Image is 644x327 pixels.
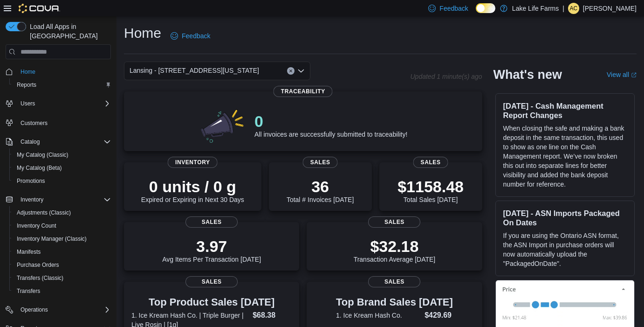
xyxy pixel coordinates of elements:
[274,86,333,97] span: Traceability
[13,246,111,257] span: Manifests
[9,219,115,232] button: Inventory Count
[354,237,436,263] div: Transaction Average [DATE]
[17,98,39,109] button: Users
[21,68,35,76] span: Home
[21,196,43,203] span: Inventory
[503,124,627,189] p: When closing the safe and making a bank deposit in the same transaction, this used to show as one...
[336,311,421,320] dt: 1. Ice Kream Hash Co.
[17,261,59,269] span: Purchase Orders
[2,135,115,148] button: Catalog
[368,216,420,228] span: Sales
[13,233,90,244] a: Inventory Manager (Classic)
[13,162,66,174] a: My Catalog (Beta)
[425,310,453,321] dd: $429.69
[13,175,49,187] a: Promotions
[9,206,115,219] button: Adjustments (Classic)
[124,24,161,42] h1: Home
[287,177,354,196] p: 36
[13,149,111,160] span: My Catalog (Classic)
[562,3,564,14] p: |
[13,207,75,218] a: Adjustments (Classic)
[253,310,292,321] dd: $68.38
[167,27,214,45] a: Feedback
[199,106,247,144] img: 0
[13,259,111,271] span: Purchase Orders
[21,306,48,313] span: Operations
[17,274,63,282] span: Transfers (Classic)
[26,22,111,41] span: Load All Apps in [GEOGRAPHIC_DATA]
[9,161,115,174] button: My Catalog (Beta)
[13,285,44,297] a: Transfers
[17,287,40,295] span: Transfers
[2,65,115,78] button: Home
[2,116,115,129] button: Customers
[17,235,87,243] span: Inventory Manager (Classic)
[503,209,627,227] h3: [DATE] - ASN Imports Packaged On Dates
[568,3,579,14] div: andrew campbell
[13,246,44,257] a: Manifests
[17,194,47,205] button: Inventory
[13,233,111,244] span: Inventory Manager (Classic)
[13,149,72,160] a: My Catalog (Classic)
[17,98,111,109] span: Users
[13,207,111,218] span: Adjustments (Classic)
[631,72,637,78] svg: External link
[17,151,69,159] span: My Catalog (Classic)
[17,304,111,315] span: Operations
[17,304,52,315] button: Operations
[21,119,48,127] span: Customers
[141,177,244,203] div: Expired or Expiring in Next 30 Days
[9,148,115,161] button: My Catalog (Classic)
[162,237,261,256] p: 3.97
[17,194,111,205] span: Inventory
[9,174,115,188] button: Promotions
[287,177,354,203] div: Total # Invoices [DATE]
[17,66,111,77] span: Home
[297,67,305,75] button: Open list of options
[19,4,60,13] img: Cova
[439,4,468,13] span: Feedback
[13,285,111,297] span: Transfers
[168,157,218,168] span: Inventory
[9,285,115,298] button: Transfers
[9,245,115,258] button: Manifests
[9,78,115,91] button: Reports
[287,67,295,75] button: Clear input
[17,66,39,77] a: Home
[476,3,495,13] input: Dark Mode
[607,71,637,78] a: View allExternal link
[2,303,115,316] button: Operations
[17,136,111,147] span: Catalog
[17,81,36,89] span: Reports
[13,259,63,271] a: Purchase Orders
[141,177,244,196] p: 0 units / 0 g
[17,248,41,256] span: Manifests
[583,3,637,14] p: [PERSON_NAME]
[13,79,111,90] span: Reports
[17,136,43,147] button: Catalog
[13,220,60,231] a: Inventory Count
[131,297,292,308] h3: Top Product Sales [DATE]
[2,193,115,206] button: Inventory
[303,157,338,168] span: Sales
[410,73,482,80] p: Updated 1 minute(s) ago
[17,117,111,128] span: Customers
[21,138,40,146] span: Catalog
[354,237,436,256] p: $32.18
[13,272,111,284] span: Transfers (Classic)
[512,3,559,14] p: Lake Life Farms
[185,276,238,287] span: Sales
[503,101,627,120] h3: [DATE] - Cash Management Report Changes
[17,209,71,216] span: Adjustments (Classic)
[9,258,115,271] button: Purchase Orders
[182,31,210,41] span: Feedback
[21,100,35,107] span: Users
[503,231,627,268] p: If you are using the Ontario ASN format, the ASN Import in purchase orders will now automatically...
[254,112,407,138] div: All invoices are successfully submitted to traceability!
[570,3,578,14] span: ac
[17,164,62,172] span: My Catalog (Beta)
[17,222,56,230] span: Inventory Count
[130,65,259,76] span: Lansing - [STREET_ADDRESS][US_STATE]
[476,13,476,14] span: Dark Mode
[13,272,67,284] a: Transfers (Classic)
